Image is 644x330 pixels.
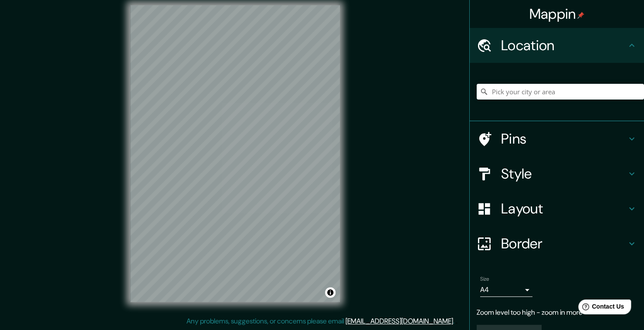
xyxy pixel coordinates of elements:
div: Style [470,156,644,191]
div: Pins [470,121,644,156]
div: A4 [480,283,532,297]
h4: Style [501,165,627,182]
canvas: Map [130,5,340,302]
div: Border [470,226,644,261]
div: Layout [470,191,644,226]
p: Zoom level too high - zoom in more [477,307,637,318]
div: . [454,316,456,327]
input: Pick your city or area [477,84,644,100]
h4: Layout [501,200,627,217]
label: Size [480,275,489,283]
h4: Mappin [529,5,585,23]
iframe: Help widget launcher [566,296,634,320]
h4: Border [501,235,627,252]
div: . [456,316,458,327]
p: Any problems, suggestions, or concerns please email . [186,316,454,327]
h4: Location [501,37,627,54]
h4: Pins [501,130,627,148]
button: Toggle attribution [325,287,336,298]
div: Location [470,28,644,63]
img: pin-icon.png [577,12,584,19]
a: [EMAIL_ADDRESS][DOMAIN_NAME] [346,316,453,326]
